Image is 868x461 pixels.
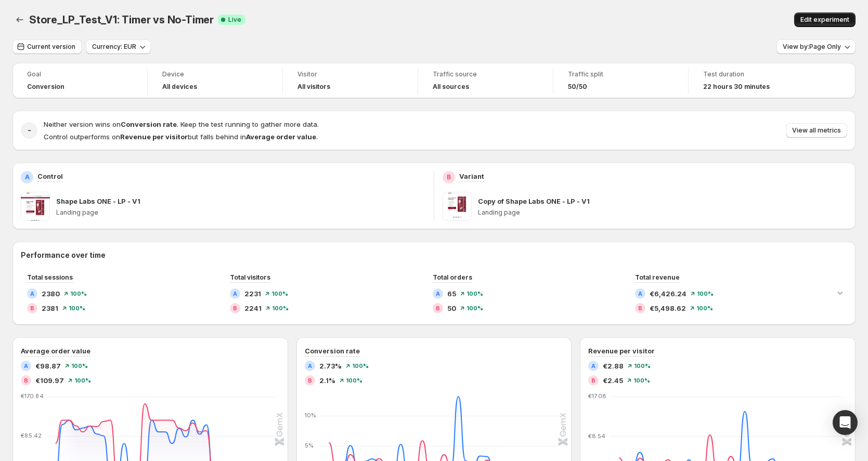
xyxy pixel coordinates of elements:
[433,83,469,91] h4: All sources
[233,291,237,297] h2: A
[703,70,809,78] span: Test duration
[591,363,595,369] h2: A
[433,69,538,92] a: Traffic sourceAll sources
[638,291,642,297] h2: A
[443,192,472,221] img: Copy of Shape Labs ONE - LP - V1
[447,303,456,313] span: 50
[588,432,605,440] text: €8.54
[634,363,651,369] span: 100 %
[459,171,484,181] p: Variant
[44,133,318,141] span: Control outperforms on but falls behind in .
[233,305,237,311] h2: B
[44,120,319,128] span: Neither version wins on . Keep the test running to gather more data.
[800,16,849,24] span: Edit experiment
[28,125,31,136] h2: -
[30,305,34,311] h2: B
[37,171,63,181] p: Control
[305,346,360,356] h3: Conversion rate
[308,363,312,369] h2: A
[635,273,680,281] span: Total revenue
[478,196,590,206] p: Copy of Shape Labs ONE - LP - V1
[591,377,595,384] h2: B
[319,361,342,371] span: 2.73%
[603,361,624,371] span: €2.88
[588,392,606,400] text: €17.08
[230,273,270,281] span: Total visitors
[21,250,847,260] h2: Performance over time
[56,196,140,206] p: Shape Labs ONE - LP - V1
[467,305,483,311] span: 100 %
[297,83,330,91] h4: All visitors
[447,173,451,181] h2: B
[305,442,314,449] text: 5%
[352,363,369,369] span: 100 %
[228,16,241,24] span: Live
[24,363,28,369] h2: A
[244,288,261,299] span: 2231
[244,303,262,313] span: 2241
[568,69,673,92] a: Traffic split50/50
[12,12,27,27] button: Back
[12,39,82,54] button: Current version
[433,70,538,78] span: Traffic source
[783,43,841,51] span: View by: Page Only
[27,83,64,91] span: Conversion
[786,123,847,138] button: View all metrics
[35,375,64,386] span: €109.97
[297,70,403,78] span: Visitor
[70,291,87,297] span: 100 %
[436,305,440,311] h2: B
[478,208,847,217] p: Landing page
[21,192,50,221] img: Shape Labs ONE - LP - V1
[792,126,841,135] span: View all metrics
[56,208,425,217] p: Landing page
[703,69,809,92] a: Test duration22 hours 30 minutes
[246,133,316,141] strong: Average order value
[29,14,214,26] span: Store_LP_Test_V1: Timer vs No-Timer
[603,375,623,386] span: €2.45
[35,361,61,371] span: €98.87
[27,43,75,51] span: Current version
[21,346,90,356] h3: Average order value
[162,69,268,92] a: DeviceAll devices
[696,305,713,311] span: 100 %
[833,410,858,435] div: Open Intercom Messenger
[120,133,188,141] strong: Revenue per visitor
[633,377,650,384] span: 100 %
[697,291,714,297] span: 100 %
[69,305,85,311] span: 100 %
[27,70,133,78] span: Goal
[588,346,655,356] h3: Revenue per visitor
[27,69,133,92] a: GoalConversion
[25,173,30,181] h2: A
[346,377,362,384] span: 100 %
[21,392,44,400] text: €170.84
[703,83,770,91] span: 22 hours 30 minutes
[42,288,60,299] span: 2380
[467,291,483,297] span: 100 %
[568,83,587,91] span: 50/50
[162,70,268,78] span: Device
[776,39,856,54] button: View by:Page Only
[71,363,88,369] span: 100 %
[86,39,151,54] button: Currency: EUR
[272,305,289,311] span: 100 %
[568,70,673,78] span: Traffic split
[21,432,42,440] text: €85.42
[833,285,847,300] button: Expand chart
[297,69,403,92] a: VisitorAll visitors
[433,273,472,281] span: Total orders
[121,120,177,128] strong: Conversion rate
[42,303,58,313] span: 2381
[271,291,288,297] span: 100 %
[638,305,642,311] h2: B
[92,43,136,51] span: Currency: EUR
[794,12,856,27] button: Edit experiment
[24,377,28,384] h2: B
[319,375,335,386] span: 2.1%
[30,291,34,297] h2: A
[650,303,686,313] span: €5,498.62
[74,377,91,384] span: 100 %
[162,83,197,91] h4: All devices
[27,273,73,281] span: Total sessions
